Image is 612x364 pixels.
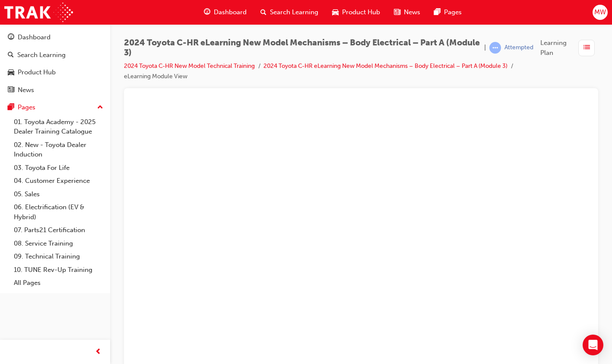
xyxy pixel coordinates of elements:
span: guage-icon [8,34,14,42]
a: 03. Toyota For Life [10,161,107,175]
span: car-icon [8,69,14,77]
a: 10. TUNE Rev-Up Training [10,263,107,277]
span: 2024 Toyota C-HR eLearning New Model Mechanisms – Body Electrical – Part A (Module 3) [124,38,481,57]
div: Pages [18,102,35,112]
a: 01. Toyota Academy - 2025 Dealer Training Catalogue [10,115,107,138]
span: News [404,7,420,17]
li: eLearning Module View [124,72,187,82]
a: 2024 Toyota C-HR New Model Technical Training [124,62,255,70]
span: search-icon [260,7,266,18]
span: Learning Plan [540,38,575,57]
span: news-icon [394,7,400,18]
button: Learning Plan [540,38,598,57]
span: search-icon [8,51,14,59]
a: search-iconSearch Learning [254,3,325,21]
a: 2024 Toyota C-HR eLearning New Model Mechanisms – Body Electrical – Part A (Module 3) [263,62,507,70]
div: Open Intercom Messenger [583,335,603,355]
a: Dashboard [3,29,107,45]
button: DashboardSearch LearningProduct HubNews [3,28,107,99]
span: prev-icon [95,347,101,358]
span: list-icon [583,42,590,53]
div: Product Hub [18,67,56,77]
a: All Pages [10,276,107,290]
div: Attempted [504,44,533,52]
div: Dashboard [18,32,51,42]
a: 02. New - Toyota Dealer Induction [10,138,107,161]
a: pages-iconPages [427,3,469,21]
span: up-icon [97,102,103,113]
a: Product Hub [3,64,107,80]
a: 07. Parts21 Certification [10,224,107,237]
img: Trak [4,3,73,22]
a: guage-iconDashboard [197,3,254,21]
button: Pages [3,99,107,115]
span: Pages [444,7,462,17]
span: Product Hub [342,7,380,17]
a: 04. Customer Experience [10,174,107,188]
span: Dashboard [214,7,247,17]
a: Search Learning [3,47,107,63]
a: News [3,82,107,98]
a: 05. Sales [10,188,107,201]
span: pages-icon [8,104,14,112]
span: MW [594,7,606,17]
span: car-icon [332,7,339,18]
span: guage-icon [204,7,210,18]
a: 06. Electrification (EV & Hybrid) [10,201,107,224]
a: 08. Service Training [10,237,107,250]
span: learningRecordVerb_ATTEMPT-icon [489,42,501,54]
a: 09. Technical Training [10,250,107,263]
a: car-iconProduct Hub [325,3,387,21]
div: News [18,85,34,95]
div: Search Learning [17,50,66,60]
span: news-icon [8,86,14,94]
button: MW [593,5,608,20]
span: | [484,43,486,53]
a: news-iconNews [387,3,427,21]
span: pages-icon [434,7,441,18]
span: Search Learning [270,7,318,17]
